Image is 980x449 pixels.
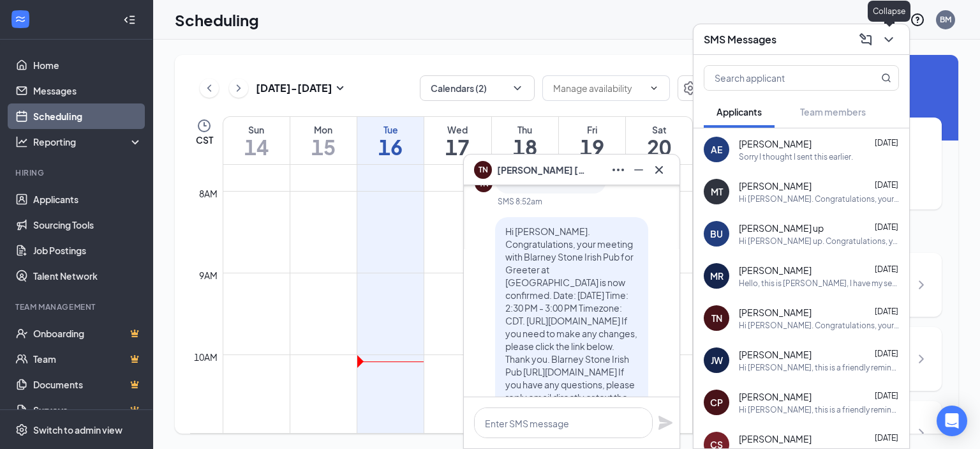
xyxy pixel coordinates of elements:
[739,194,899,204] div: Hi [PERSON_NAME]. Congratulations, your meeting with Blarney Stone Irish Pub for Dishwasher at [G...
[739,236,899,247] div: Hi [PERSON_NAME] up. Congratulations, your meeting with Blarney Stone Irish Pub for Dishwasher at...
[191,350,220,364] div: 10am
[33,186,142,212] a: Applicants
[875,264,898,274] span: [DATE]
[15,167,140,178] div: Hiring
[649,83,659,93] svg: ChevronDown
[33,135,143,148] div: Reporting
[875,433,898,443] span: [DATE]
[357,136,424,158] h1: 16
[858,32,873,47] svg: ComposeMessage
[710,270,724,282] div: MR
[33,52,142,78] a: Home
[678,75,703,101] button: Settings
[33,263,142,289] a: Talent Network
[505,225,637,429] span: Hi [PERSON_NAME]. Congratulations, your meeting with Blarney Stone Irish Pub for Greeter at [GEOG...
[33,103,142,129] a: Scheduling
[424,136,491,158] h1: 17
[196,133,213,146] span: CST
[739,362,899,373] div: Hi [PERSON_NAME], this is a friendly reminder. Your meeting with Blarney Stone Irish Pub for Dish...
[197,186,220,201] div: 8am
[14,13,27,26] svg: WorkstreamLogo
[739,348,812,361] span: [PERSON_NAME]
[33,397,142,423] a: SurveysCrown
[711,354,723,367] div: JW
[879,29,899,50] button: ChevronDown
[290,136,357,158] h1: 15
[33,423,122,436] div: Switch to admin view
[704,33,776,47] h3: SMS Messages
[197,118,212,133] svg: Clock
[937,406,967,436] div: Open Intercom Messenger
[626,136,692,158] h1: 20
[424,117,491,164] a: September 17, 2025
[739,320,899,331] div: Hi [PERSON_NAME]. Congratulations, your meeting with Blarney Stone Irish Pub for Greeter at [GEOG...
[611,162,626,178] svg: Ellipses
[33,212,142,238] a: Sourcing Tools
[940,14,951,25] div: BM
[739,179,812,192] span: [PERSON_NAME]
[424,123,491,136] div: Wed
[658,415,673,430] svg: Plane
[739,278,899,289] div: Hello, this is [PERSON_NAME], I have my second interview set up for [DATE] at 2. Would it be poss...
[223,123,290,136] div: Sun
[910,12,925,27] svg: QuestionInfo
[203,80,216,96] svg: ChevronLeft
[33,372,142,397] a: DocumentsCrown
[716,106,762,118] span: Applicants
[33,321,142,346] a: OnboardingCrown
[15,135,28,148] svg: Analysis
[711,143,722,156] div: AE
[332,80,348,96] svg: SmallChevronDown
[649,160,669,180] button: Cross
[492,123,558,136] div: Thu
[856,29,876,50] button: ComposeMessage
[290,123,357,136] div: Mon
[559,117,625,164] a: September 19, 2025
[710,227,723,240] div: BU
[875,222,898,232] span: [DATE]
[739,264,812,277] span: [PERSON_NAME]
[175,9,259,31] h1: Scheduling
[626,123,692,136] div: Sat
[739,432,812,445] span: [PERSON_NAME]
[497,163,586,177] span: [PERSON_NAME] [PERSON_NAME]
[914,351,929,367] svg: ChevronRight
[197,268,220,282] div: 9am
[492,136,558,158] h1: 18
[739,222,824,234] span: [PERSON_NAME] up
[123,13,136,26] svg: Collapse
[200,79,219,98] button: ChevronLeft
[191,432,220,446] div: 11am
[223,117,290,164] a: September 14, 2025
[33,346,142,372] a: TeamCrown
[800,106,866,118] span: Team members
[15,301,140,312] div: Team Management
[492,117,558,164] a: September 18, 2025
[608,160,628,180] button: Ellipses
[559,136,625,158] h1: 19
[15,423,28,436] svg: Settings
[498,196,542,207] div: SMS 8:52am
[631,162,646,178] svg: Minimize
[914,277,929,293] svg: ChevronRight
[683,80,698,96] svg: Settings
[626,117,692,164] a: September 20, 2025
[881,32,896,47] svg: ChevronDown
[875,180,898,190] span: [DATE]
[553,81,644,95] input: Manage availability
[739,137,812,150] span: [PERSON_NAME]
[875,307,898,316] span: [DATE]
[710,396,723,409] div: CP
[256,81,332,95] h3: [DATE] - [DATE]
[914,425,929,441] svg: ChevronRight
[868,1,910,22] div: Collapse
[223,136,290,158] h1: 14
[739,151,853,162] div: Sorry I thought I sent this earlier.
[875,391,898,400] span: [DATE]
[229,79,248,98] button: ChevronRight
[651,162,667,178] svg: Cross
[875,138,898,148] span: [DATE]
[881,73,891,83] svg: MagnifyingGlass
